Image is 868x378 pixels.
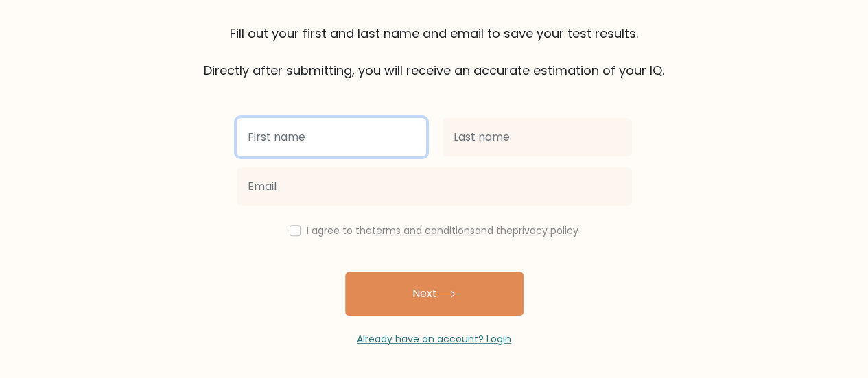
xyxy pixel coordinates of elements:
[237,167,632,206] input: Email
[372,224,475,237] a: terms and conditions
[513,224,578,237] a: privacy policy
[307,224,578,237] label: I agree to the and the
[443,118,632,156] input: Last name
[237,118,426,156] input: First name
[357,332,511,346] a: Already have an account? Login
[43,24,825,80] div: Fill out your first and last name and email to save your test results. Directly after submitting,...
[345,272,524,316] button: Next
